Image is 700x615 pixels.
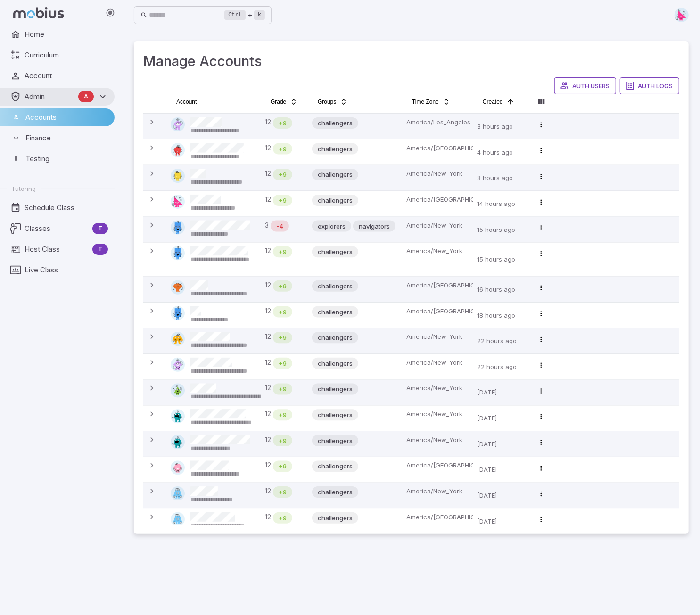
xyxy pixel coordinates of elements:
span: +9 [273,118,292,128]
span: A [78,92,94,101]
button: Groups [312,94,353,109]
img: right-triangle.svg [675,8,689,22]
span: 12 [265,280,271,292]
span: Home [25,29,108,40]
p: 15 hours ago [477,221,526,238]
img: square.svg [171,169,185,183]
span: Account [25,71,108,81]
span: +9 [273,359,292,368]
div: Math is above age level [273,332,292,343]
img: rectangle.svg [171,246,185,260]
p: 18 hours ago [477,306,526,324]
span: Live Class [25,265,108,275]
div: Math is above age level [273,461,292,472]
p: 22 hours ago [477,332,526,350]
p: America/New_York [406,221,469,230]
span: challengers [312,462,358,471]
span: 12 [265,169,271,180]
span: 12 [265,358,271,369]
p: [DATE] [477,461,526,479]
span: challengers [312,359,358,368]
span: 12 [265,306,271,318]
p: America/New_York [406,358,469,367]
span: +9 [273,333,292,342]
p: [DATE] [477,486,526,504]
div: Math is above age level [273,143,292,155]
p: America/[GEOGRAPHIC_DATA] [406,143,469,153]
span: Accounts [25,112,108,123]
span: challengers [312,196,358,205]
span: 12 [265,195,271,206]
div: Math is above age level [273,435,292,446]
h3: Manage Accounts [143,51,679,72]
div: Math is above age level [273,486,292,498]
span: +9 [273,307,292,317]
div: Math is above age level [273,117,292,129]
span: +9 [273,487,292,497]
p: 4 hours ago [477,143,526,161]
span: Finance [25,133,108,143]
p: America/New_York [406,435,469,444]
span: Host Class [25,244,89,254]
span: challengers [312,144,358,154]
span: 12 [265,435,271,446]
span: +9 [273,144,292,154]
p: America/New_York [406,486,469,496]
p: America/[GEOGRAPHIC_DATA] [406,195,469,204]
button: Time Zone [406,94,456,109]
span: challengers [312,385,358,394]
span: 12 [265,384,271,395]
p: America/[GEOGRAPHIC_DATA] [406,512,469,522]
span: challengers [312,487,358,497]
div: + [224,9,265,21]
div: Math is above age level [273,409,292,420]
img: oval.svg [171,280,185,295]
span: challengers [312,118,358,128]
span: 12 [265,246,271,257]
p: 22 hours ago [477,358,526,376]
span: 12 [265,409,271,420]
span: challengers [312,307,358,317]
div: Math is above age level [273,358,292,369]
span: challengers [312,410,358,419]
span: challengers [312,247,358,256]
p: America/[GEOGRAPHIC_DATA] [406,280,469,290]
span: -4 [271,221,289,231]
p: 16 hours ago [477,280,526,298]
img: trapezoid.svg [171,512,185,526]
div: Math is above age level [273,169,292,180]
span: +9 [273,196,292,205]
kbd: k [254,10,265,20]
p: [DATE] [477,409,526,427]
div: Math is above age level [273,512,292,524]
span: challengers [312,170,358,179]
p: America/[GEOGRAPHIC_DATA] [406,461,469,470]
img: circle.svg [171,143,185,157]
img: diamond.svg [171,117,185,131]
span: explorers [312,221,351,231]
img: octagon.svg [171,435,185,449]
span: Schedule Class [25,203,108,213]
img: trapezoid.svg [171,486,185,500]
span: Time Zone [412,98,439,106]
span: 12 [265,332,271,343]
span: 3 [265,221,269,232]
span: +9 [273,170,292,179]
img: rectangle.svg [171,306,185,320]
span: Grade [271,98,286,106]
span: challengers [312,436,358,445]
p: [DATE] [477,512,526,530]
button: Grade [265,94,303,109]
span: Groups [318,98,336,106]
div: Math is above age level [273,246,292,257]
span: +9 [273,385,292,394]
span: +9 [273,410,292,419]
span: Tutoring [11,184,36,193]
span: T [92,245,108,254]
span: 12 [265,461,271,472]
span: +9 [273,462,292,471]
span: +9 [273,513,292,523]
span: navigators [353,221,395,231]
button: Auth Logs [620,77,679,94]
p: America/New_York [406,384,469,393]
